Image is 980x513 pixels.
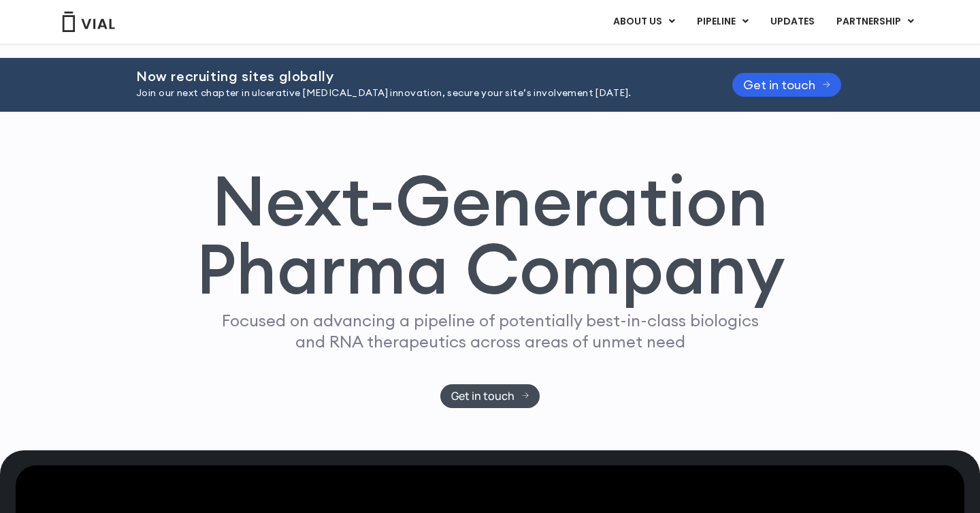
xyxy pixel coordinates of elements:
p: Join our next chapter in ulcerative [MEDICAL_DATA] innovation, secure your site’s involvement [DA... [136,86,698,101]
a: PIPELINEMenu Toggle [686,10,759,33]
img: Vial Logo [61,12,116,32]
a: PARTNERSHIPMenu Toggle [826,10,925,33]
span: Get in touch [743,80,815,90]
span: Get in touch [451,391,514,401]
a: ABOUT USMenu Toggle [602,10,685,33]
h1: Next-Generation Pharma Company [195,166,785,304]
h2: Now recruiting sites globally [136,69,698,84]
p: Focused on advancing a pipeline of potentially best-in-class biologics and RNA therapeutics acros... [216,310,764,352]
a: Get in touch [440,384,540,408]
a: Get in touch [732,73,841,97]
a: UPDATES [759,10,825,33]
